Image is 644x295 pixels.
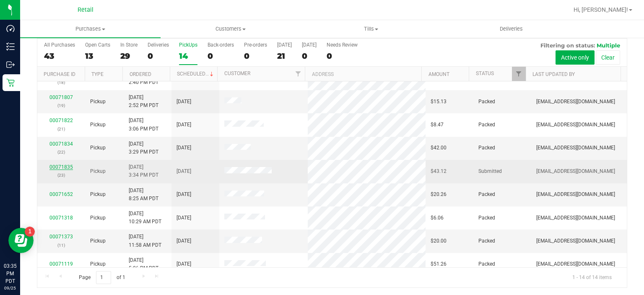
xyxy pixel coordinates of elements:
a: 00071652 [49,191,73,197]
div: 21 [277,51,292,61]
a: Last Updated By [532,71,575,77]
a: Purchases [20,20,161,38]
span: Packed [478,260,495,268]
span: [DATE] [177,144,191,152]
span: [EMAIL_ADDRESS][DOMAIN_NAME] [536,237,615,245]
span: [DATE] [177,98,191,106]
div: 0 [244,51,267,61]
span: Purchases [20,25,161,33]
p: (21) [42,125,80,133]
div: 43 [44,51,75,61]
p: (19) [42,102,80,110]
span: [DATE] 3:34 PM PDT [129,163,158,179]
span: Tills [301,25,441,33]
a: 00071119 [49,261,73,267]
div: 0 [208,51,234,61]
span: Packed [478,191,495,198]
p: (11) [42,241,80,249]
p: (18) [42,78,80,86]
span: Multiple [597,42,620,49]
div: Deliveries [148,42,169,48]
span: $42.00 [431,144,447,152]
div: Back-orders [208,42,234,48]
span: $20.00 [431,237,447,245]
span: [DATE] [177,214,191,222]
span: Filtering on status: [540,42,595,49]
span: Hi, [PERSON_NAME]! [574,6,628,13]
div: 13 [85,51,110,61]
p: 09/25 [4,285,16,291]
span: $43.12 [431,167,447,175]
span: Page of 1 [72,271,132,284]
a: Ordered [130,71,151,77]
a: Purchase ID [44,71,75,77]
a: 00071807 [49,94,73,100]
inline-svg: Retail [6,78,15,87]
a: 00071373 [49,234,73,240]
th: Address [305,67,421,81]
span: [DATE] 11:58 AM PDT [129,233,161,249]
span: [DATE] 10:29 AM PDT [129,210,161,226]
div: Open Carts [85,42,110,48]
span: Pickup [90,214,106,222]
a: Customer [224,70,250,76]
span: Submitted [478,167,502,175]
span: Deliveries [488,25,534,33]
a: Amount [428,71,449,77]
a: Filter [512,67,526,81]
div: 0 [302,51,317,61]
p: (22) [42,148,80,156]
span: Customers [161,25,301,33]
div: 0 [148,51,169,61]
span: [DATE] [177,260,191,268]
a: Filter [291,67,305,81]
span: Packed [478,237,495,245]
span: [DATE] [177,167,191,175]
span: [DATE] 2:52 PM PDT [129,94,158,110]
input: 1 [96,271,111,284]
div: 29 [120,51,138,61]
span: Pickup [90,237,106,245]
span: Pickup [90,98,106,106]
a: Status [476,70,494,76]
div: 0 [327,51,358,61]
span: Packed [478,214,495,222]
div: Needs Review [327,42,358,48]
inline-svg: Dashboard [6,24,15,33]
a: Scheduled [177,71,215,77]
a: Deliveries [441,20,582,38]
span: $51.26 [431,260,447,268]
span: Pickup [90,167,106,175]
span: Pickup [90,191,106,198]
span: [EMAIL_ADDRESS][DOMAIN_NAME] [536,98,615,106]
inline-svg: Inventory [6,42,15,51]
div: [DATE] [302,42,317,48]
iframe: Resource center unread badge [25,227,35,237]
a: Type [91,71,104,77]
span: [DATE] [177,191,191,198]
p: 03:35 PM PDT [4,262,16,285]
div: In Store [120,42,138,48]
span: Packed [478,121,495,129]
span: $15.13 [431,98,447,106]
span: Retail [78,6,93,13]
span: Pickup [90,260,106,268]
span: [DATE] 8:25 AM PDT [129,187,158,203]
span: [EMAIL_ADDRESS][DOMAIN_NAME] [536,260,615,268]
span: 1 - 14 of 14 items [566,271,618,284]
button: Active only [556,50,595,65]
span: [DATE] 3:06 PM PDT [129,117,158,133]
span: [EMAIL_ADDRESS][DOMAIN_NAME] [536,144,615,152]
span: Pickup [90,121,106,129]
span: Pickup [90,144,106,152]
a: 00071822 [49,117,73,123]
span: $6.06 [431,214,444,222]
span: [EMAIL_ADDRESS][DOMAIN_NAME] [536,167,615,175]
div: [DATE] [277,42,292,48]
a: 00071834 [49,141,73,147]
span: [EMAIL_ADDRESS][DOMAIN_NAME] [536,121,615,129]
span: Packed [478,98,495,106]
inline-svg: Outbound [6,60,15,69]
span: [DATE] 3:29 PM PDT [129,140,158,156]
div: PickUps [179,42,197,48]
